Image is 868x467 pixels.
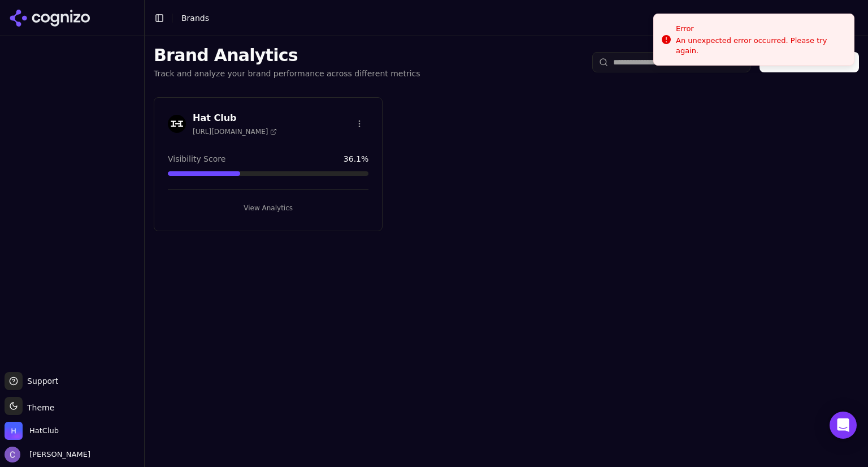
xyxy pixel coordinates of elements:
[193,111,277,125] h3: Hat Club
[181,12,209,24] nav: breadcrumb
[181,14,209,23] span: Brands
[25,449,90,460] span: [PERSON_NAME]
[23,403,54,412] span: Theme
[676,36,845,56] div: An unexpected error occurred. Please try again.
[676,23,845,34] div: Error
[193,127,277,136] span: [URL][DOMAIN_NAME]
[830,412,857,439] div: Open Intercom Messenger
[23,375,58,387] span: Support
[5,447,20,462] img: Chris Hayes
[154,45,420,66] h1: Brand Analytics
[168,199,368,217] button: View Analytics
[344,153,368,165] span: 36.1 %
[5,422,59,440] button: Open organization switcher
[5,447,90,462] button: Open user button
[5,422,23,440] img: HatClub
[168,115,186,133] img: Hat Club
[168,153,225,165] span: Visibility Score
[154,68,420,79] p: Track and analyze your brand performance across different metrics
[29,426,59,436] span: HatClub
